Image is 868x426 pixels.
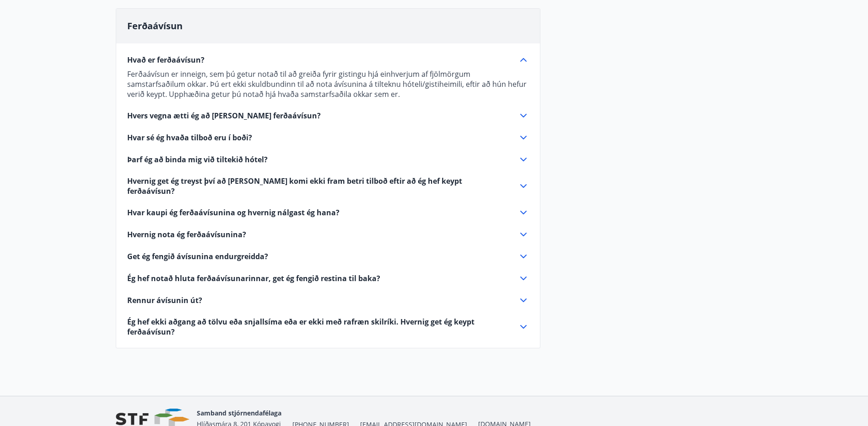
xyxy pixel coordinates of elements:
span: Hvers vegna ætti ég að [PERSON_NAME] ferðaávísun? [127,111,321,121]
div: Hvað er ferðaávísun? [127,54,529,65]
span: Hvar sé ég hvaða tilboð eru í boði? [127,133,252,143]
span: Ég hef ekki aðgang að tölvu eða snjallsíma eða er ekki með rafræn skilríki. Hvernig get ég keypt ... [127,317,507,337]
div: Hvernig nota ég ferðaávísunina? [127,229,529,240]
div: Hvers vegna ætti ég að [PERSON_NAME] ferðaávísun? [127,110,529,121]
p: Ferðaávísun er inneign, sem þú getur notað til að greiða fyrir gistingu hjá einhverjum af fjölmör... [127,69,529,99]
span: Rennur ávísunin út? [127,295,202,305]
span: Ferðaávísun [127,20,183,32]
span: Samband stjórnendafélaga [197,409,281,417]
span: Hvernig nota ég ferðaávísunina? [127,229,246,240]
div: Rennur ávísunin út? [127,295,529,306]
span: Ég hef notað hluta ferðaávísunarinnar, get ég fengið restina til baka? [127,273,380,283]
div: Hvernig get ég treyst því að [PERSON_NAME] komi ekki fram betri tilboð eftir að ég hef keypt ferð... [127,176,529,196]
div: Hvar kaupi ég ferðaávísunina og hvernig nálgast ég hana? [127,207,529,218]
div: Get ég fengið ávísunina endurgreidda? [127,251,529,262]
span: Hvar kaupi ég ferðaávísunina og hvernig nálgast ég hana? [127,208,340,218]
div: Þarf ég að binda mig við tiltekið hótel? [127,154,529,165]
span: Hvað er ferðaávísun? [127,55,205,65]
span: Get ég fengið ávísunina endurgreidda? [127,251,268,261]
span: Þarf ég að binda mig við tiltekið hótel? [127,154,268,165]
div: Ég hef notað hluta ferðaávísunarinnar, get ég fengið restina til baka? [127,273,529,284]
div: Hvað er ferðaávísun? [127,65,529,99]
span: Hvernig get ég treyst því að [PERSON_NAME] komi ekki fram betri tilboð eftir að ég hef keypt ferð... [127,176,507,196]
div: Ég hef ekki aðgang að tölvu eða snjallsíma eða er ekki með rafræn skilríki. Hvernig get ég keypt ... [127,317,529,337]
div: Hvar sé ég hvaða tilboð eru í boði? [127,132,529,143]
